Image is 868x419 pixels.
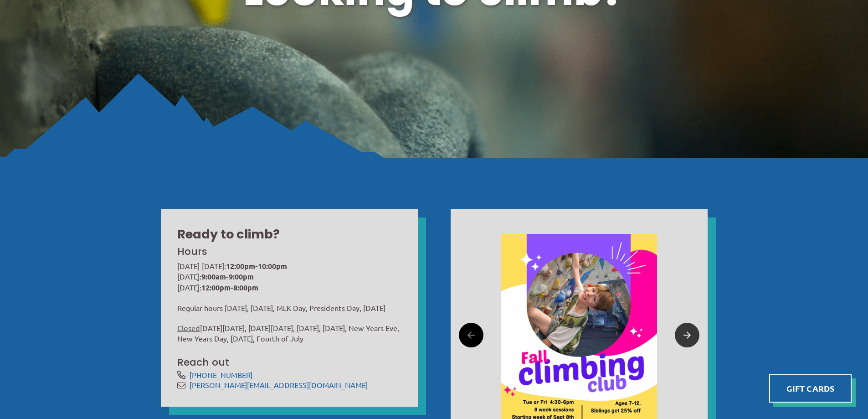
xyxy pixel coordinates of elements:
[177,303,401,313] p: Regular hours [DATE], [DATE], MLK Day, Presidents Day, [DATE]
[201,283,258,292] strong: 12:00pm-8:00pm
[190,370,252,379] a: [PHONE_NUMBER]
[177,245,400,259] h3: Hours
[177,226,401,243] h2: Ready to climb?
[177,356,401,369] h3: Reach out
[177,323,200,332] span: Closed
[201,272,254,281] strong: 9:00am-9:00pm
[177,261,401,293] p: [DATE]-[DATE]: [DATE]: [DATE]:
[190,380,368,389] a: [PERSON_NAME][EMAIL_ADDRESS][DOMAIN_NAME]
[226,261,287,271] strong: 12:00pm-10:00pm
[177,323,401,343] p: [DATE][DATE], [DATE][DATE], [DATE], [DATE], New Years Eve, New Years Day, [DATE], Fourth of July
